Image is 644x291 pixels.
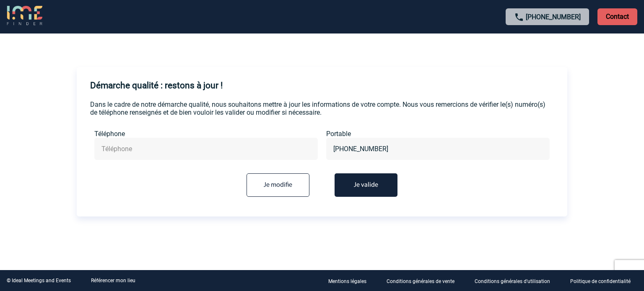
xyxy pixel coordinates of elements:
p: Contact [597,8,637,25]
a: Mentions légales [322,277,380,285]
h4: Démarche qualité : restons à jour ! [90,80,223,90]
p: Mentions légales [328,278,366,284]
p: Conditions générales de vente [387,278,454,284]
button: Je valide [335,173,397,197]
input: Portable [331,143,545,155]
a: Référencer mon lieu [91,278,135,283]
a: [PHONE_NUMBER] [526,13,581,21]
a: Conditions générales d'utilisation [468,277,563,285]
a: Conditions générales de vente [380,277,468,285]
label: Portable [326,130,550,138]
input: Téléphone [99,143,313,155]
img: call-24-px.png [514,12,524,22]
p: Dans le cadre de notre démarche qualité, nous souhaitons mettre à jour les informations de votre ... [90,100,554,116]
a: Politique de confidentialité [563,277,644,285]
p: Conditions générales d'utilisation [475,278,550,284]
label: Téléphone [94,130,318,138]
input: Je modifie [247,173,309,197]
div: © Ideal Meetings and Events [7,278,71,283]
p: Politique de confidentialité [570,278,631,284]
